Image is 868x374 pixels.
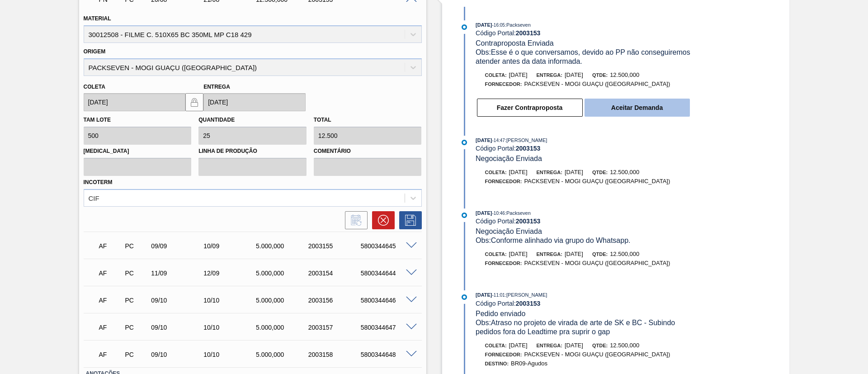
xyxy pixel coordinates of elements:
span: Qtde: [592,343,608,348]
label: [MEDICAL_DATA] [84,145,192,158]
span: [DATE] [565,342,583,349]
span: [DATE] [476,137,492,143]
span: [DATE] [476,210,492,216]
div: Código Portal: [476,145,690,152]
label: Comentário [314,145,422,158]
button: locked [185,93,203,111]
span: PACKSEVEN - MOGI GUAÇU ([GEOGRAPHIC_DATA]) [524,351,670,358]
div: 5800344645 [359,242,417,250]
div: 10/10/2025 [201,297,260,304]
div: 5.000,000 [254,324,312,331]
strong: 2003153 [516,218,541,225]
div: 5.000,000 [254,270,312,277]
div: 09/09/2025 [149,242,208,250]
div: 5800344648 [359,351,417,358]
span: Qtde: [592,72,608,78]
div: 2003154 [306,270,365,277]
div: 09/10/2025 [149,297,208,304]
span: - 10:46 [492,211,505,216]
span: Fornecedor: [485,81,522,87]
div: Pedido de Compra [123,351,150,358]
div: Pedido de Compra [123,297,150,304]
span: 12.500,000 [610,251,639,257]
div: Aguardando Faturamento [97,263,124,283]
div: 5800344646 [359,297,417,304]
p: AF [99,324,122,331]
span: Obs: Esse é o que conversamos, devido ao PP não conseguiremos atender antes da data informada. [476,48,692,65]
button: Fazer Contraproposta [477,99,583,117]
div: Aguardando Faturamento [97,317,124,337]
div: 10/09/2025 [201,242,260,250]
img: atual [462,213,467,218]
span: Obs: Atraso no projeto de virada de arte de SK e BC - Subindo pedidos fora do Leadtime pra suprir... [476,319,677,336]
span: [DATE] [565,251,583,257]
span: Negociação Enviada [476,227,542,235]
div: Salvar Pedido [395,211,422,229]
span: Entrega: [537,72,562,78]
img: atual [462,140,467,145]
label: Incoterm [84,179,113,185]
span: [DATE] [476,22,492,28]
span: BR09-Agudos [511,360,547,367]
div: 10/10/2025 [201,351,260,358]
span: Fornecedor: [485,352,522,357]
div: Aguardando Faturamento [97,290,124,310]
div: Código Portal: [476,300,690,307]
p: AF [99,351,122,358]
div: 12/09/2025 [201,270,260,277]
span: PACKSEVEN - MOGI GUAÇU ([GEOGRAPHIC_DATA]) [524,260,670,266]
input: dd/mm/yyyy [203,93,306,111]
img: atual [462,294,467,300]
label: Origem [84,48,106,55]
span: Coleta: [485,343,507,348]
div: 10/10/2025 [201,324,260,331]
span: : Packseven [505,210,531,216]
div: Código Portal: [476,29,690,37]
div: 11/09/2025 [149,270,208,277]
strong: 2003153 [516,300,541,307]
button: Aceitar Demanda [585,99,690,117]
span: - 11:01 [492,293,505,298]
div: Pedido de Compra [123,324,150,331]
div: 2003156 [306,297,365,304]
span: PACKSEVEN - MOGI GUAÇU ([GEOGRAPHIC_DATA]) [524,80,670,87]
div: 2003157 [306,324,365,331]
span: : Packseven [505,22,531,28]
input: dd/mm/yyyy [84,93,186,111]
span: [DATE] [565,71,583,78]
div: 09/10/2025 [149,351,208,358]
span: Obs: Conforme alinhado via grupo do Whatsapp. [476,237,630,244]
span: Pedido enviado [476,310,525,317]
span: [DATE] [565,169,583,175]
label: Entrega [203,84,230,90]
span: Qtde: [592,170,608,175]
img: atual [462,24,467,30]
label: Quantidade [198,117,235,123]
span: : [PERSON_NAME] [505,137,547,143]
p: AF [99,242,122,250]
div: 5.000,000 [254,242,312,250]
span: [DATE] [509,169,528,175]
span: [DATE] [509,71,528,78]
span: PACKSEVEN - MOGI GUAÇU ([GEOGRAPHIC_DATA]) [524,178,670,185]
span: Negociação Enviada [476,155,542,162]
div: CIF [89,194,99,202]
strong: 2003153 [516,145,541,152]
span: Contraproposta Enviada [476,39,554,47]
span: : [PERSON_NAME] [505,292,547,298]
label: Coleta [84,84,105,90]
div: 5.000,000 [254,297,312,304]
label: Material [84,15,111,22]
label: Linha de Produção [198,145,307,158]
span: - 16:05 [492,23,505,28]
span: Coleta: [485,251,507,257]
span: [DATE] [509,342,528,349]
div: Aguardando Faturamento [97,236,124,256]
label: Total [314,117,331,123]
div: Aguardando Faturamento [97,345,124,365]
span: Coleta: [485,170,507,175]
p: AF [99,270,122,277]
span: Entrega: [537,343,562,348]
img: locked [189,97,200,108]
div: 5.000,000 [254,351,312,358]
